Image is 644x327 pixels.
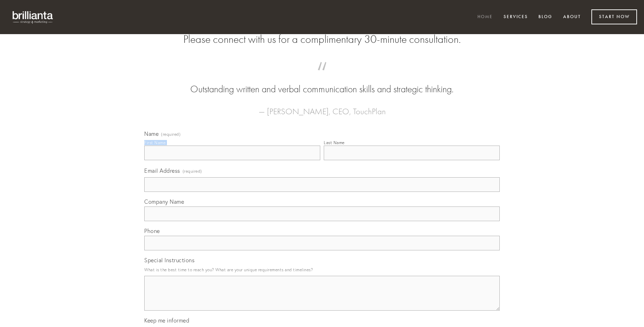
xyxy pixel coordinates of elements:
[155,96,489,118] figcaption: — [PERSON_NAME], CEO, TouchPlan
[7,7,59,27] img: brillianta - research, strategy, marketing
[155,69,489,83] span: “
[144,257,194,264] span: Special Instructions
[183,166,202,176] span: (required)
[534,11,557,23] a: Blog
[161,132,181,137] span: (required)
[144,33,500,46] h2: Please connect with us for a complimentary 30-minute consultation.
[155,69,489,96] blockquote: Outstanding written and verbal communication skills and strategic thinking.
[144,227,160,234] span: Phone
[144,130,159,137] span: Name
[144,140,166,145] div: First Name
[144,198,184,205] span: Company Name
[144,265,500,274] p: What is the best time to reach you? What are your unique requirements and timelines?
[499,11,532,23] a: Services
[324,140,345,145] div: Last Name
[473,11,497,23] a: Home
[144,167,180,174] span: Email Address
[559,11,585,23] a: About
[144,317,189,324] span: Keep me informed
[591,9,637,24] a: Start Now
